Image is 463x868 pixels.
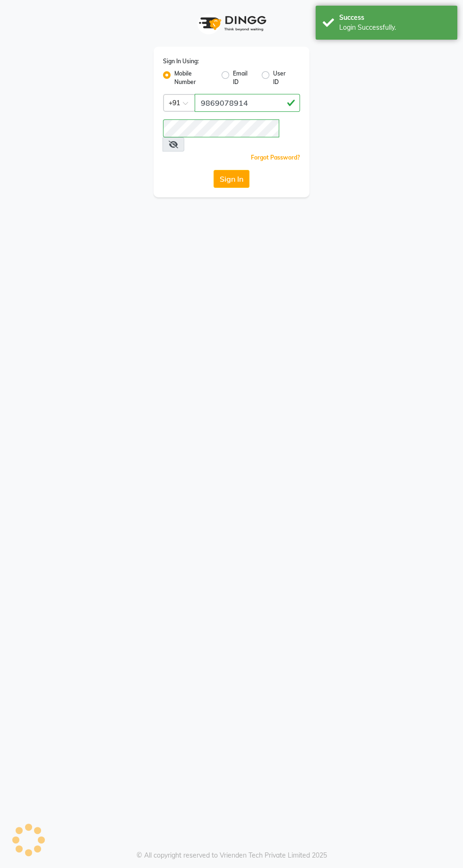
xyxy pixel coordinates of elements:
label: User ID [273,69,292,86]
div: Success [339,13,450,23]
label: Sign In Using: [163,57,199,66]
label: Mobile Number [174,69,214,86]
input: Username [195,94,300,112]
label: Email ID [233,69,254,86]
div: Login Successfully. [339,23,450,33]
img: logo1.svg [194,9,269,37]
a: Forgot Password? [251,154,300,161]
button: Sign In [214,170,249,188]
input: Username [163,119,279,137]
